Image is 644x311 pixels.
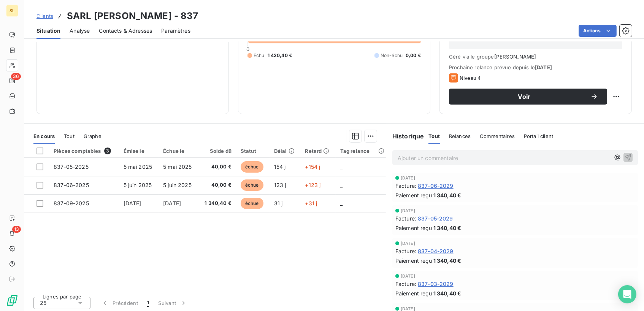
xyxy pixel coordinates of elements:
[99,27,152,35] span: Contacts & Adresses
[449,133,471,139] span: Relances
[163,182,192,188] span: 5 juin 2025
[381,52,403,59] span: Non-échu
[97,295,143,311] button: Précédent
[535,64,552,70] span: [DATE]
[163,200,181,206] span: [DATE]
[143,295,154,311] button: 1
[36,12,53,20] a: Clients
[395,257,432,265] span: Paiement reçu
[305,182,320,188] span: +123 j
[274,200,283,206] span: 31 j
[241,161,263,173] span: échue
[6,294,18,306] img: Logo LeanPay
[524,133,553,139] span: Portail client
[11,73,21,80] span: 36
[54,163,89,170] span: 837-05-2025
[274,163,286,170] span: 154 j
[395,191,432,199] span: Paiement reçu
[104,148,111,154] span: 3
[395,289,432,297] span: Paiement reçu
[340,182,343,188] span: _
[494,54,536,60] button: [PERSON_NAME]
[433,257,462,265] span: 1 340,40 €
[33,133,55,139] span: En cours
[124,200,141,206] span: [DATE]
[241,179,263,191] span: échue
[401,176,415,180] span: [DATE]
[386,132,424,141] h6: Historique
[433,289,462,297] span: 1 340,40 €
[163,148,194,154] div: Échue le
[203,181,232,189] span: 40,00 €
[241,148,265,154] div: Statut
[305,148,331,154] div: Retard
[147,299,149,307] span: 1
[40,299,46,307] span: 25
[305,200,317,206] span: +31 j
[433,224,462,232] span: 1 340,40 €
[401,208,415,213] span: [DATE]
[395,182,416,190] span: Facture :
[54,148,114,154] div: Pièces comptables
[274,182,286,188] span: 123 j
[203,163,232,171] span: 40,00 €
[254,52,265,59] span: Échu
[418,247,454,255] span: 837-04-2029
[54,182,89,188] span: 837-06-2025
[418,182,454,190] span: 837-06-2029
[395,247,416,255] span: Facture :
[340,200,343,206] span: _
[67,9,198,23] h3: SARL [PERSON_NAME] - 837
[428,133,440,139] span: Tout
[395,214,416,222] span: Facture :
[433,191,462,199] span: 1 340,40 €
[395,224,432,232] span: Paiement reçu
[163,163,192,170] span: 5 mai 2025
[480,133,515,139] span: Commentaires
[64,133,75,139] span: Tout
[203,200,232,207] span: 1 340,40 €
[401,306,415,311] span: [DATE]
[418,280,454,288] span: 837-03-2029
[618,285,636,303] div: Open Intercom Messenger
[36,27,60,35] span: Situation
[54,200,89,206] span: 837-09-2025
[154,295,192,311] button: Suivant
[449,89,607,105] button: Voir
[203,148,232,154] div: Solde dû
[84,133,102,139] span: Graphe
[124,163,152,170] span: 5 mai 2025
[401,241,415,246] span: [DATE]
[70,27,90,35] span: Analyse
[401,274,415,278] span: [DATE]
[340,163,343,170] span: _
[395,280,416,288] span: Facture :
[340,148,381,154] div: Tag relance
[36,13,53,19] span: Clients
[418,214,453,222] span: 837-05-2029
[246,46,249,52] span: 0
[274,148,296,154] div: Délai
[579,25,617,37] button: Actions
[449,54,622,60] span: Géré via le groupe
[268,52,292,59] span: 1 420,40 €
[241,198,263,209] span: échue
[6,5,18,17] div: SL
[406,52,421,59] span: 0,00 €
[460,75,481,81] span: Niveau 4
[305,163,320,170] span: +154 j
[449,64,622,70] span: Prochaine relance prévue depuis le
[161,27,190,35] span: Paramètres
[12,226,21,233] span: 13
[458,94,590,100] span: Voir
[124,148,154,154] div: Émise le
[124,182,152,188] span: 5 juin 2025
